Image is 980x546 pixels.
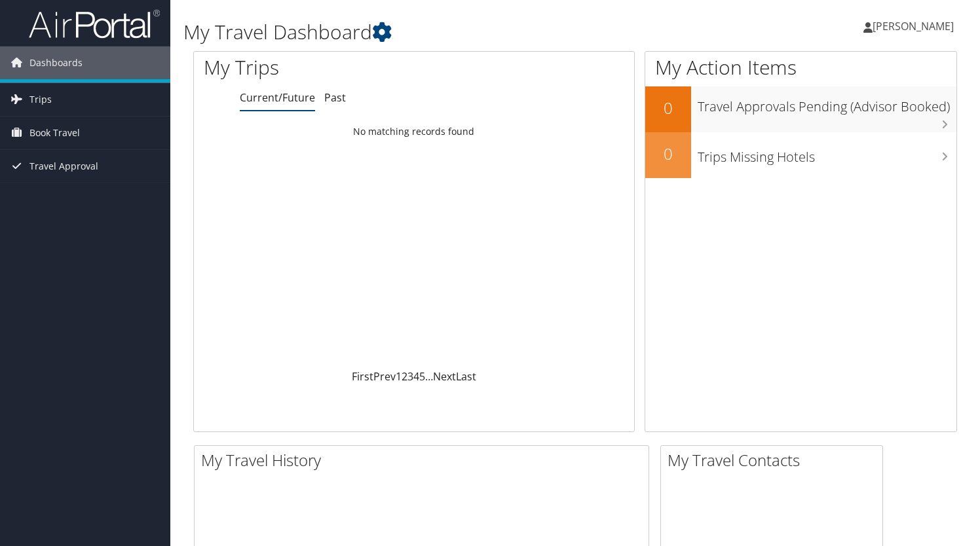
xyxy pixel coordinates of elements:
a: Last [456,369,476,384]
a: Next [433,369,456,384]
a: 0Travel Approvals Pending (Advisor Booked) [645,86,956,132]
a: First [352,369,373,384]
a: 4 [413,369,419,384]
a: Past [324,90,346,105]
a: Prev [373,369,396,384]
h1: My Travel Dashboard [183,18,706,46]
span: … [425,369,433,384]
td: No matching records found [194,120,634,143]
a: Current/Future [240,90,315,105]
h2: 0 [645,97,691,119]
a: 0Trips Missing Hotels [645,132,956,178]
a: [PERSON_NAME] [863,7,967,46]
h2: 0 [645,143,691,165]
span: [PERSON_NAME] [873,19,954,33]
span: Dashboards [29,46,83,79]
img: airportal-logo.png [29,9,160,39]
h1: My Action Items [645,54,956,81]
span: Travel Approval [29,150,98,183]
h3: Trips Missing Hotels [698,141,956,166]
a: 3 [407,369,413,384]
span: Trips [29,83,52,116]
h2: My Travel Contacts [668,449,882,471]
a: 2 [402,369,407,384]
h1: My Trips [204,54,441,81]
span: Book Travel [29,117,80,149]
a: 1 [396,369,402,384]
a: 5 [419,369,425,384]
h3: Travel Approvals Pending (Advisor Booked) [698,91,956,116]
h2: My Travel History [201,449,649,471]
